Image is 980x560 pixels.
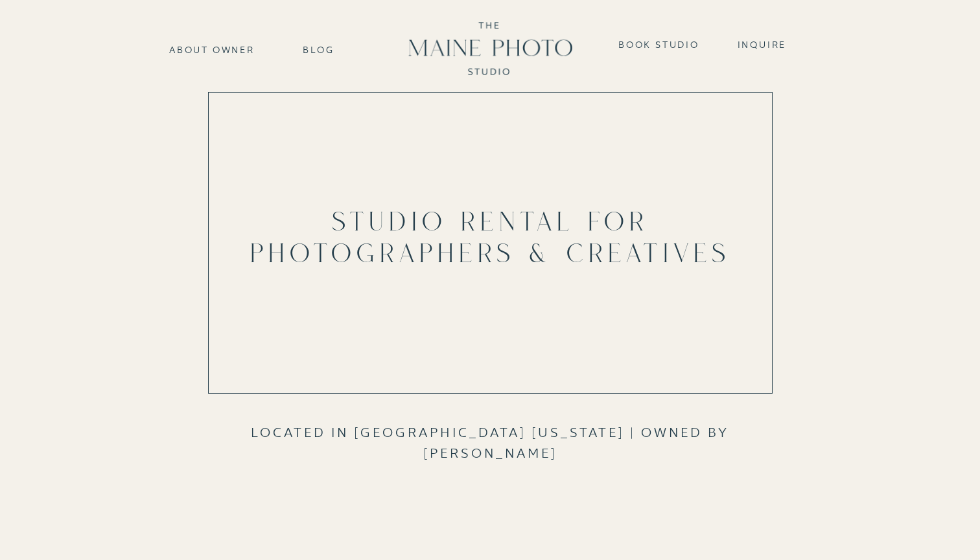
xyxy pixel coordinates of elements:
[286,43,351,54] a: Blog
[165,43,259,54] a: about Owner
[209,205,772,311] h1: Studio Rental for Photographers & Creatives
[729,38,795,49] a: Inquire
[223,422,757,495] h2: Located in [GEOGRAPHIC_DATA] [US_STATE] | Owned by [PERSON_NAME]
[216,97,765,386] video: Your browser does not support the video tag.
[614,38,703,49] a: Book Studio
